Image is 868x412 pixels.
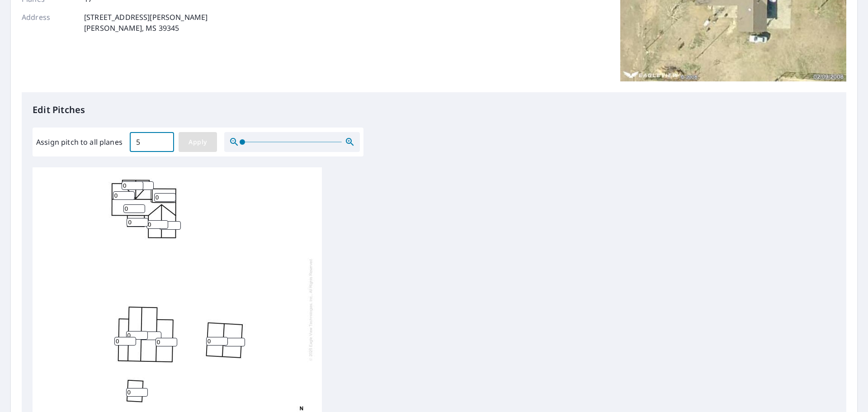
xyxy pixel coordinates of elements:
span: Apply [186,137,210,148]
input: 00.0 [130,129,174,155]
label: Assign pitch to all planes [36,137,123,147]
p: Edit Pitches [33,103,835,117]
p: [STREET_ADDRESS][PERSON_NAME] [PERSON_NAME], MS 39345 [84,12,208,33]
button: Apply [179,132,217,152]
p: Address [22,12,76,33]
